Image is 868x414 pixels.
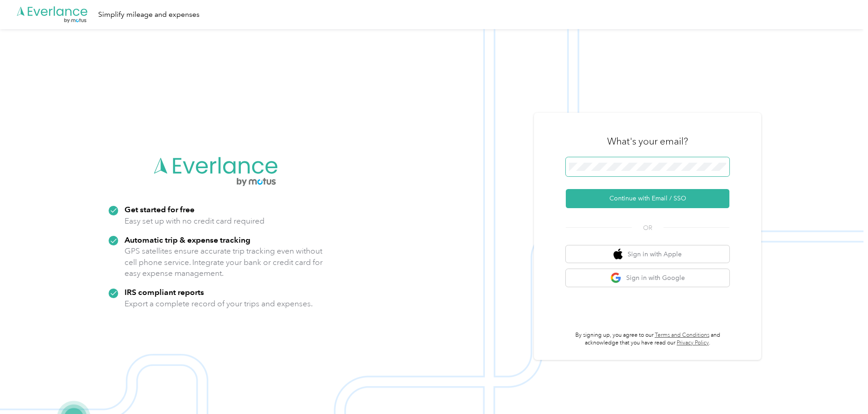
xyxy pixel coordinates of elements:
[632,223,663,233] span: OR
[566,245,729,263] button: apple logoSign in with Apple
[566,189,729,208] button: Continue with Email / SSO
[607,135,688,148] h3: What's your email?
[125,298,313,309] p: Export a complete record of your trips and expenses.
[610,272,622,284] img: google logo
[125,205,195,214] strong: Get started for free
[655,332,709,339] a: Terms and Conditions
[125,287,204,297] strong: IRS compliant reports
[125,245,323,279] p: GPS satellites ensure accurate trip tracking even without cell phone service. Integrate your bank...
[125,215,264,227] p: Easy set up with no credit card required
[98,9,200,20] div: Simplify mileage and expenses
[566,331,729,347] p: By signing up, you agree to our and acknowledge that you have read our .
[614,249,623,260] img: apple logo
[677,339,709,346] a: Privacy Policy
[125,235,250,244] strong: Automatic trip & expense tracking
[566,269,729,287] button: google logoSign in with Google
